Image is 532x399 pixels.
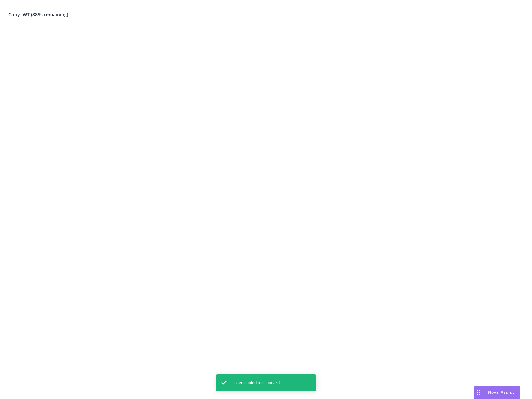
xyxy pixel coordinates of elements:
[232,380,281,386] span: Token copied to clipboard.
[488,389,514,395] span: Nova Assist
[8,8,68,21] button: Copy JWT (885s remaining)
[474,386,483,399] div: Drag to move
[8,11,68,18] span: Copy JWT ( 885 s remaining)
[474,386,520,399] button: Nova Assist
